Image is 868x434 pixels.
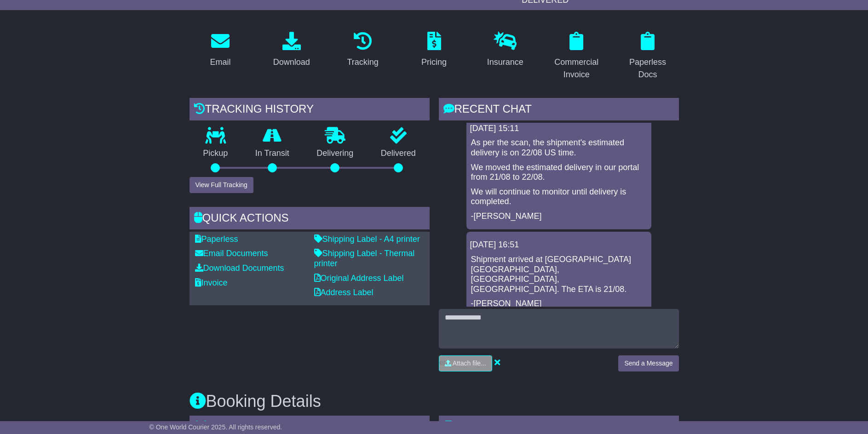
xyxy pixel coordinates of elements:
[470,240,648,250] div: [DATE] 16:51
[195,234,238,244] a: Paperless
[367,148,430,159] p: Delivered
[210,56,230,69] div: Email
[415,29,453,72] a: Pricing
[314,288,374,297] a: Address Label
[267,29,316,72] a: Download
[470,124,648,134] div: [DATE] 15:11
[195,263,284,273] a: Download Documents
[190,148,242,159] p: Pickup
[552,56,602,81] div: Commercial Invoice
[314,234,420,244] a: Shipping Label - A4 printer
[421,56,447,69] div: Pricing
[314,274,404,283] a: Original Address Label
[303,148,368,159] p: Delivering
[347,56,378,69] div: Tracking
[546,29,608,84] a: Commercial Invoice
[341,29,384,72] a: Tracking
[190,98,430,123] div: Tracking history
[618,355,678,371] button: Send a Message
[471,138,647,158] p: As per the scan, the shipment's estimated delivery is on 22/08 US time.
[623,56,673,81] div: Paperless Docs
[471,211,647,222] p: -[PERSON_NAME]
[204,29,236,72] a: Email
[471,187,647,207] p: We will continue to monitor until delivery is completed.
[195,278,228,287] a: Invoice
[190,177,253,193] button: View Full Tracking
[149,423,282,431] span: © One World Courier 2025. All rights reserved.
[273,56,310,69] div: Download
[195,249,268,258] a: Email Documents
[314,249,415,268] a: Shipping Label - Thermal printer
[471,255,647,294] p: Shipment arrived at [GEOGRAPHIC_DATA] [GEOGRAPHIC_DATA], [GEOGRAPHIC_DATA], [GEOGRAPHIC_DATA]. Th...
[617,29,679,84] a: Paperless Docs
[439,98,679,123] div: RECENT CHAT
[190,207,430,232] div: Quick Actions
[481,29,529,72] a: Insurance
[241,148,303,159] p: In Transit
[487,56,523,69] div: Insurance
[471,299,647,309] p: -[PERSON_NAME]
[190,392,679,411] h3: Booking Details
[471,163,647,183] p: We moved the estimated delivery in our portal from 21/08 to 22/08.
